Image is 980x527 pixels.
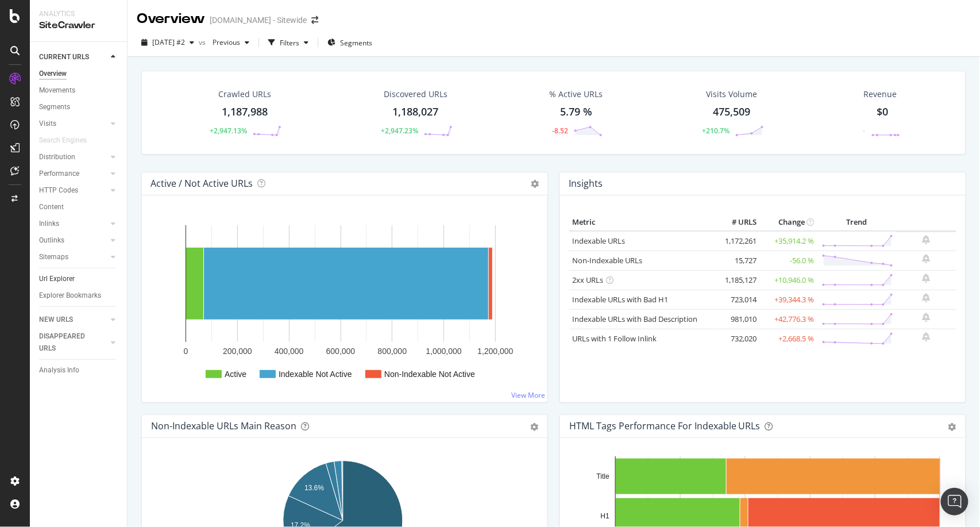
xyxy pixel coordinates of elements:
[39,118,107,130] a: Visits
[39,201,64,213] div: Content
[381,126,418,136] div: +2,947.23%
[137,33,199,52] button: [DATE] #2
[714,251,760,270] td: 15,727
[864,89,897,100] span: Revenue
[714,290,760,309] td: 723,014
[279,370,352,379] text: Indexable Not Active
[923,313,931,322] div: bell-plus
[39,51,107,63] a: CURRENT URLS
[326,347,356,356] text: 600,000
[39,9,118,19] div: Analytics
[151,420,296,432] div: Non-Indexable URLs Main Reason
[39,68,119,80] a: Overview
[39,184,107,197] a: HTTP Codes
[560,105,592,120] div: 5.79 %
[477,347,513,356] text: 1,200,000
[714,270,760,290] td: 1,185,127
[39,101,119,113] a: Segments
[39,84,119,97] a: Movements
[280,38,299,48] div: Filters
[714,231,760,251] td: 1,172,261
[39,273,119,285] a: Url Explorer
[304,484,324,492] text: 13.6%
[760,231,817,251] td: +35,914.2 %
[714,329,760,348] td: 732,020
[311,16,318,24] div: arrow-right-arrow-left
[572,314,697,324] a: Indexable URLs with Bad Description
[39,330,107,355] a: DISAPPEARED URLS
[39,234,107,247] a: Outlinks
[392,105,438,120] div: 1,188,027
[39,84,75,97] div: Movements
[222,105,268,120] div: 1,187,988
[39,364,79,376] div: Analysis Info
[39,290,101,302] div: Explorer Bookmarks
[39,314,107,326] a: NEW URLS
[714,214,760,231] th: # URLS
[378,347,407,356] text: 800,000
[218,89,271,100] div: Crawled URLs
[208,37,240,47] span: Previous
[39,51,89,63] div: CURRENT URLS
[877,105,889,118] span: $0
[39,234,64,247] div: Outlinks
[210,126,247,136] div: +2,947.13%
[39,151,75,163] div: Distribution
[39,101,70,113] div: Segments
[760,290,817,309] td: +39,344.3 %
[572,236,625,246] a: Indexable URLs
[511,390,545,400] a: View More
[569,214,714,231] th: Metric
[152,37,185,47] span: 2025 Aug. 21st #2
[552,126,568,136] div: -8.52
[39,118,56,130] div: Visits
[941,488,969,516] div: Open Intercom Messenger
[39,168,79,180] div: Performance
[530,423,538,431] div: gear
[760,270,817,290] td: +10,946.0 %
[601,513,610,521] text: H1
[923,332,931,341] div: bell-plus
[39,134,87,147] div: Search Engines
[384,89,447,100] div: Discovered URLs
[549,89,603,100] div: % Active URLs
[707,89,758,100] div: Visits Volume
[275,347,304,356] text: 400,000
[39,68,67,80] div: Overview
[340,38,372,48] span: Segments
[199,37,208,47] span: vs
[264,33,313,52] button: Filters
[208,33,254,52] button: Previous
[426,347,462,356] text: 1,000,000
[323,33,377,52] button: Segments
[714,309,760,329] td: 981,010
[569,420,761,432] div: HTML Tags Performance for Indexable URLs
[39,184,78,197] div: HTTP Codes
[923,235,931,244] div: bell-plus
[39,273,75,285] div: Url Explorer
[151,214,539,393] svg: A chart.
[863,126,866,136] div: -
[39,251,107,263] a: Sitemaps
[923,254,931,263] div: bell-plus
[923,293,931,302] div: bell-plus
[39,218,59,230] div: Inlinks
[39,151,107,163] a: Distribution
[39,330,97,355] div: DISAPPEARED URLS
[39,314,73,326] div: NEW URLS
[572,255,642,266] a: Non-Indexable URLs
[184,347,188,356] text: 0
[760,329,817,348] td: +2,668.5 %
[948,423,956,431] div: gear
[760,251,817,270] td: -56.0 %
[384,370,475,379] text: Non-Indexable Not Active
[531,180,539,188] i: Options
[702,126,730,136] div: +210.7%
[923,274,931,283] div: bell-plus
[39,134,98,147] a: Search Engines
[572,275,603,285] a: 2xx URLs
[39,218,107,230] a: Inlinks
[39,19,118,32] div: SiteCrawler
[39,201,119,213] a: Content
[39,251,68,263] div: Sitemaps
